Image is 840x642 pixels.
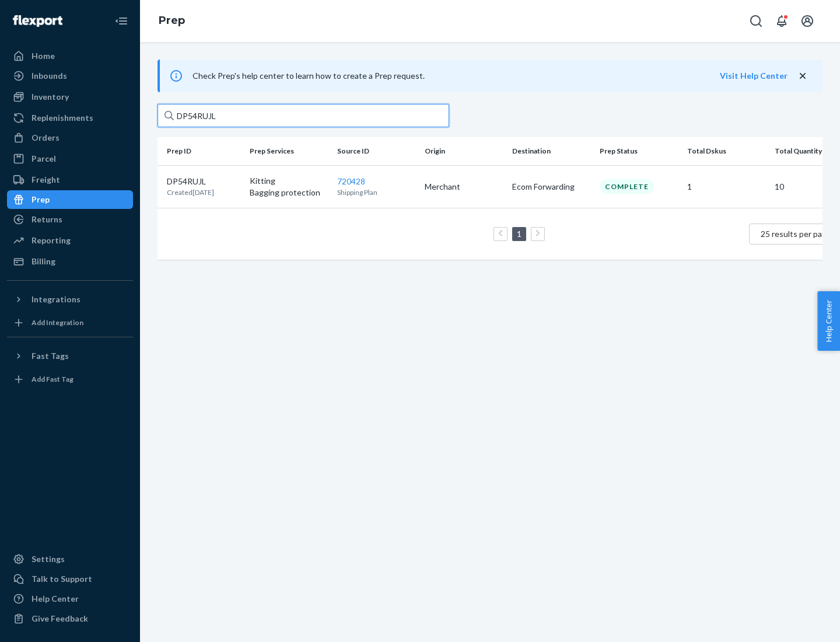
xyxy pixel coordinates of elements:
[420,137,508,165] th: Origin
[7,128,133,147] a: Orders
[7,170,133,189] a: Freight
[7,550,133,568] a: Settings
[817,291,840,351] button: Help Center
[7,347,133,365] button: Fast Tags
[7,252,133,271] a: Billing
[7,47,133,65] a: Home
[32,70,67,82] div: Inbounds
[32,350,69,362] div: Fast Tags
[7,190,133,209] a: Prep
[149,4,194,38] ol: breadcrumbs
[32,214,62,225] div: Returns
[157,137,245,165] th: Prep ID
[508,137,595,165] th: Destination
[167,176,214,187] p: DP54RUJL
[250,175,328,187] p: Kitting
[337,187,415,197] p: Shipping Plan
[796,9,819,33] button: Open account menu
[32,194,50,205] div: Prep
[7,67,133,85] a: Inbounds
[7,88,133,106] a: Inventory
[7,290,133,309] button: Integrations
[32,153,56,165] div: Parcel
[32,374,73,384] div: Add Fast Tag
[720,70,787,82] button: Visit Help Center
[744,9,768,33] button: Open Search Box
[7,570,133,588] a: Talk to Support
[159,14,185,27] a: Prep
[32,112,93,124] div: Replenishments
[687,181,765,193] p: 1
[337,176,365,186] a: 720428
[512,181,590,193] p: Ecom Forwarding
[797,70,808,82] button: close
[32,174,60,186] div: Freight
[32,573,92,585] div: Talk to Support
[32,50,55,62] div: Home
[7,149,133,168] a: Parcel
[7,231,133,250] a: Reporting
[245,137,332,165] th: Prep Services
[7,210,133,229] a: Returns
[32,613,88,624] div: Give Feedback
[770,9,793,33] button: Open notifications
[32,317,83,327] div: Add Integration
[7,370,133,389] a: Add Fast Tag
[110,9,133,33] button: Close Navigation
[32,256,55,267] div: Billing
[192,71,425,81] span: Check Prep's help center to learn how to create a Prep request.
[7,609,133,628] button: Give Feedback
[157,104,449,127] input: Search prep jobs
[7,313,133,332] a: Add Integration
[32,91,69,103] div: Inventory
[7,589,133,608] a: Help Center
[600,179,654,194] div: Complete
[250,187,328,198] p: Bagging protection
[595,137,682,165] th: Prep Status
[425,181,503,193] p: Merchant
[32,553,65,565] div: Settings
[32,132,60,144] div: Orders
[7,109,133,127] a: Replenishments
[682,137,770,165] th: Total Dskus
[332,137,420,165] th: Source ID
[32,593,79,605] div: Help Center
[167,187,214,197] p: Created [DATE]
[514,229,524,239] a: Page 1 is your current page
[32,294,80,305] div: Integrations
[32,235,71,246] div: Reporting
[13,15,62,27] img: Flexport logo
[761,229,831,239] span: 25 results per page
